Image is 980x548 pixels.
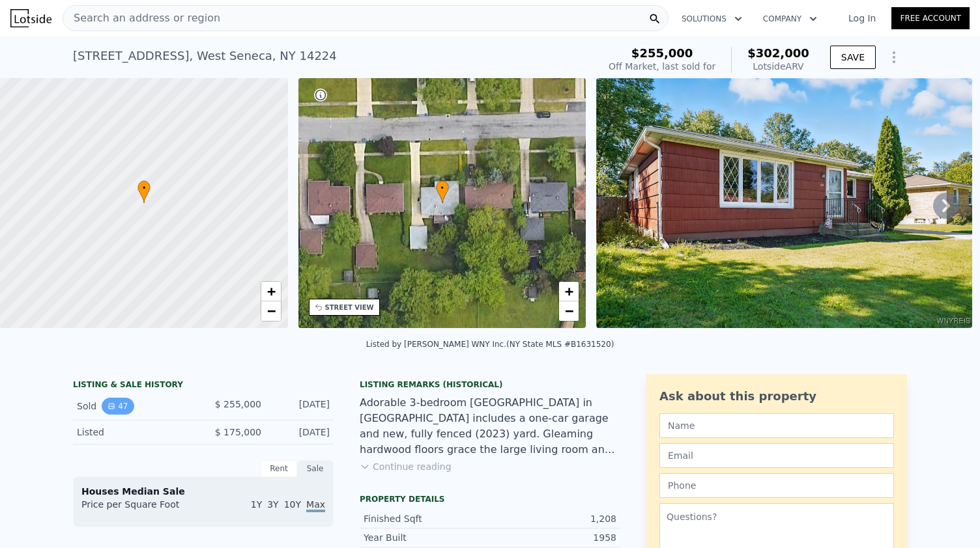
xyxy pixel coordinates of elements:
span: + [565,283,573,299]
span: − [565,303,573,319]
a: Zoom out [261,301,281,321]
div: Property details [360,494,620,504]
span: • [436,182,449,194]
span: $302,000 [747,46,809,60]
span: $ 175,000 [215,427,261,437]
div: STREET VIEW [325,303,374,312]
span: 10Y [284,499,301,510]
button: View historical data [102,398,134,415]
a: Zoom in [559,282,579,301]
input: Email [659,443,894,468]
div: Listing Remarks (Historical) [360,379,620,390]
div: Rent [261,460,297,477]
span: 3Y [267,499,278,510]
div: LISTING & SALE HISTORY [73,379,334,392]
img: Sale: 167633501 Parcel: 73354224 [596,78,972,328]
span: $255,000 [631,46,693,60]
button: Show Options [881,44,907,70]
button: Company [753,7,828,31]
span: Search an address or region [63,10,220,26]
a: Free Account [891,7,970,29]
div: Listed [77,426,193,439]
div: 1,208 [490,512,616,525]
div: Ask about this property [659,387,894,405]
div: 1958 [490,531,616,544]
a: Log In [833,12,891,25]
img: Lotside [10,9,51,27]
div: [DATE] [272,426,330,439]
input: Name [659,413,894,438]
div: [DATE] [272,398,330,415]
div: Sold [77,398,193,415]
div: Year Built [364,531,490,544]
a: Zoom out [559,301,579,321]
div: • [436,180,449,203]
span: $ 255,000 [215,399,261,409]
div: Off Market, last sold for [609,60,715,73]
div: Houses Median Sale [81,485,325,498]
span: 1Y [251,499,262,510]
button: Solutions [671,7,753,31]
div: • [137,180,151,203]
a: Zoom in [261,282,281,301]
div: Price per Square Foot [81,498,203,519]
span: + [267,283,275,299]
button: Continue reading [360,460,452,473]
span: − [267,303,275,319]
input: Phone [659,473,894,498]
div: Finished Sqft [364,512,490,525]
div: [STREET_ADDRESS] , West Seneca , NY 14224 [73,47,337,65]
button: SAVE [830,46,876,69]
div: Lotside ARV [747,60,809,73]
span: Max [306,499,325,512]
div: Adorable 3-bedroom [GEOGRAPHIC_DATA] in [GEOGRAPHIC_DATA] includes a one-car garage and new, full... [360,395,620,458]
div: Sale [297,460,334,477]
div: Listed by [PERSON_NAME] WNY Inc. (NY State MLS #B1631520) [366,340,614,349]
span: • [137,182,151,194]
